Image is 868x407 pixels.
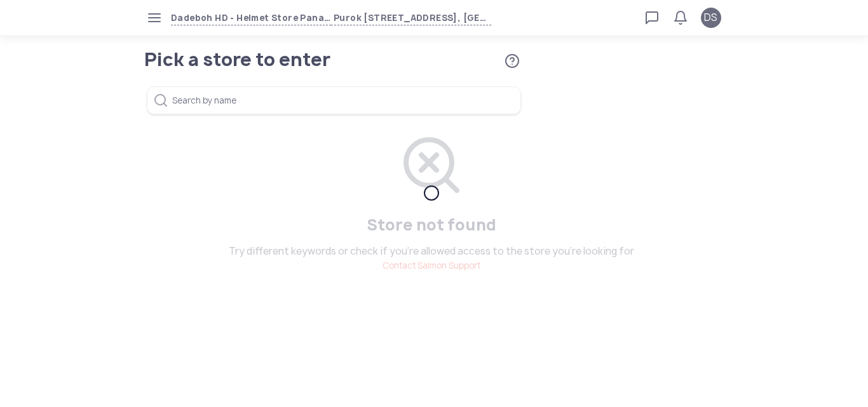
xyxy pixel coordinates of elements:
span: Dadeboh HD - Helmet Store Panacan [171,11,331,25]
button: DS [701,8,721,28]
span: Purok [STREET_ADDRESS], [GEOGRAPHIC_DATA] [331,11,491,25]
span: DS [704,10,717,25]
button: Dadeboh HD - Helmet Store PanacanPurok [STREET_ADDRESS], [GEOGRAPHIC_DATA] [171,11,491,25]
h1: Pick a store to enter [144,51,471,69]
